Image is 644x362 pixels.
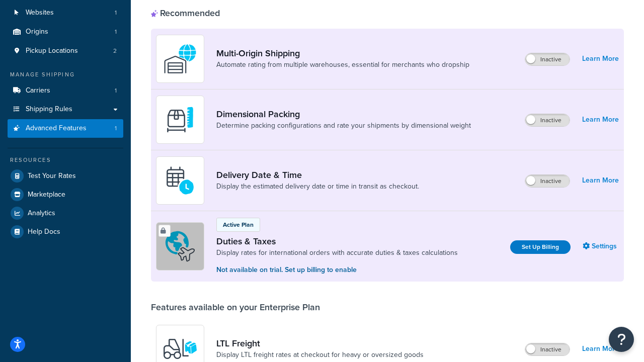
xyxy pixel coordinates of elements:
a: Learn More [582,52,619,66]
span: Analytics [28,209,55,218]
span: 1 [115,28,117,36]
label: Inactive [525,53,570,65]
div: Features available on your Enterprise Plan [151,302,320,313]
a: Learn More [582,342,619,356]
img: gfkeb5ejjkALwAAAABJRU5ErkJggg== [163,163,198,198]
span: Pickup Locations [26,47,78,55]
li: Carriers [8,81,123,100]
a: Determine packing configurations and rate your shipments by dimensional weight [216,121,471,131]
label: Inactive [525,114,570,126]
span: Carriers [26,86,50,95]
a: Display the estimated delivery date or time in transit as checkout. [216,182,419,192]
a: Settings [583,239,619,253]
div: Resources [8,156,123,164]
span: 1 [115,9,117,17]
a: Carriers1 [8,81,123,100]
a: Analytics [8,204,123,222]
span: Websites [26,9,54,17]
button: Open Resource Center [609,327,634,352]
p: Not available on trial. Set up billing to enable [216,264,458,276]
span: 2 [113,47,117,55]
a: Test Your Rates [8,167,123,185]
span: Help Docs [28,228,60,236]
li: Websites [8,4,123,22]
a: Duties & Taxes [216,236,458,247]
label: Inactive [525,175,570,187]
span: Advanced Features [26,124,87,133]
a: Delivery Date & Time [216,169,419,180]
p: Active Plan [223,220,254,229]
a: Multi-Origin Shipping [216,48,469,59]
a: Websites1 [8,4,123,22]
li: Advanced Features [8,119,123,138]
a: Learn More [582,113,619,127]
div: Recommended [151,8,220,19]
a: Shipping Rules [8,100,123,119]
a: Origins1 [8,23,123,41]
span: Test Your Rates [28,172,76,180]
a: LTL Freight [216,338,424,349]
div: Manage Shipping [8,70,123,79]
a: Learn More [582,173,619,188]
img: WatD5o0RtDAAAAAElFTkSuQmCC [163,41,198,76]
span: 1 [115,86,117,95]
label: Inactive [525,343,570,355]
a: Display LTL freight rates at checkout for heavy or oversized goods [216,350,424,360]
span: Shipping Rules [26,105,72,114]
a: Dimensional Packing [216,109,471,120]
span: Origins [26,28,48,36]
a: Advanced Features1 [8,119,123,138]
li: Pickup Locations [8,42,123,60]
a: Help Docs [8,223,123,241]
a: Pickup Locations2 [8,42,123,60]
li: Origins [8,23,123,41]
a: Marketplace [8,186,123,204]
span: Marketplace [28,191,65,199]
span: 1 [115,124,117,133]
a: Set Up Billing [510,240,571,254]
img: DTVBYsAAAAAASUVORK5CYII= [163,102,198,137]
a: Display rates for international orders with accurate duties & taxes calculations [216,248,458,258]
a: Automate rating from multiple warehouses, essential for merchants who dropship [216,60,469,70]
